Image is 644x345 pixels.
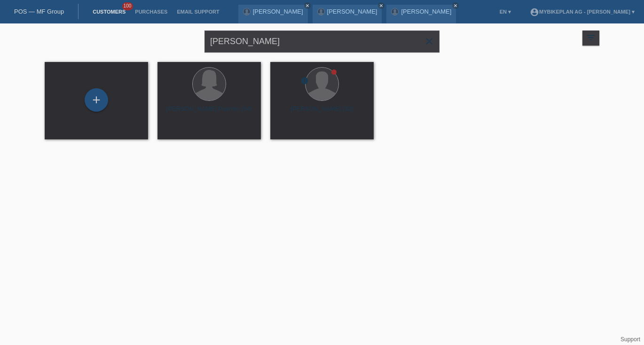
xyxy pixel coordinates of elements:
[165,105,253,120] div: [PERSON_NAME] Puermo (34)
[453,3,458,8] i: close
[378,2,385,9] a: close
[586,32,596,43] i: filter_list
[495,9,516,15] a: EN ▾
[530,8,539,17] i: account_circle
[204,31,440,53] input: Search...
[172,9,224,15] a: Email Support
[379,3,384,8] i: close
[253,8,303,15] a: [PERSON_NAME]
[14,8,64,15] a: POS — MF Group
[305,3,310,8] i: close
[401,8,451,15] a: [PERSON_NAME]
[452,2,459,9] a: close
[300,77,309,86] div: unconfirmed, pending
[525,9,639,15] a: account_circleMybikeplan AG - [PERSON_NAME] ▾
[304,2,311,9] a: close
[122,2,134,10] span: 100
[620,336,640,343] a: Support
[130,9,172,15] a: Purchases
[424,36,435,47] i: close
[278,105,366,120] div: [PERSON_NAME] (32)
[85,92,108,108] div: Add customer
[327,8,377,15] a: [PERSON_NAME]
[88,9,130,15] a: Customers
[300,77,309,85] i: error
